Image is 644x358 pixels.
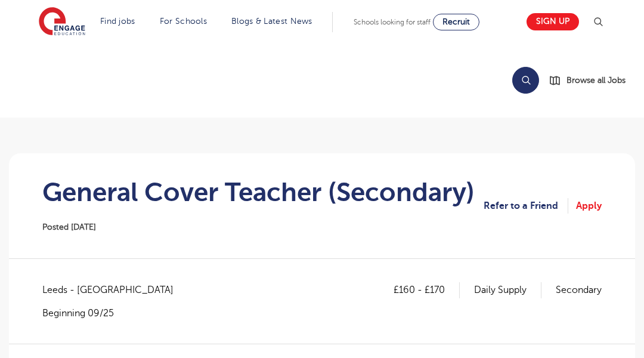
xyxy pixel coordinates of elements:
p: Beginning 09/25 [42,307,185,320]
p: Daily Supply [474,282,541,298]
a: Sign up [527,13,579,30]
a: Recruit [433,14,479,30]
p: £160 - £170 [394,282,460,298]
span: Leeds - [GEOGRAPHIC_DATA] [42,282,185,298]
span: Posted [DATE] [42,223,96,232]
span: Browse all Jobs [566,73,626,87]
a: Browse all Jobs [549,73,635,87]
span: Schools looking for staff [354,18,431,26]
a: Find jobs [100,17,135,26]
a: For Schools [160,17,207,26]
h1: General Cover Teacher (Secondary) [42,177,475,207]
img: Engage Education [39,7,85,37]
a: Refer to a Friend [484,198,568,214]
a: Blogs & Latest News [231,17,312,26]
a: Apply [576,198,602,214]
p: Secondary [556,282,602,298]
button: Search [512,67,539,94]
span: Recruit [442,17,470,26]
